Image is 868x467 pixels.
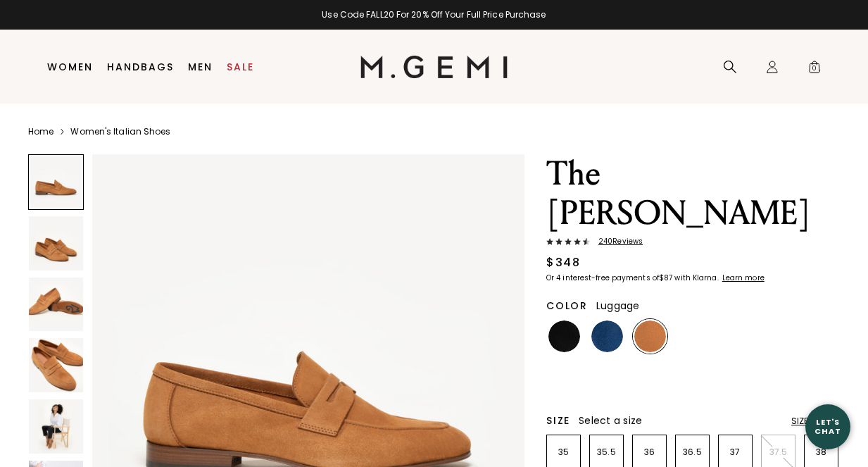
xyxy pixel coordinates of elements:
[762,447,795,458] p: 37.5
[763,320,795,352] img: Dark Gunmetal
[29,399,83,454] img: The Sacca Donna
[546,237,840,249] a: 240Reviews
[546,273,659,283] klarna-placement-style-body: Or 4 interest-free payments of
[674,273,720,283] klarna-placement-style-body: with Klarna
[70,126,170,137] a: Women's Italian Shoes
[29,216,83,270] img: The Sacca Donna
[591,320,623,352] img: Navy
[634,363,666,395] img: Sapphire
[579,413,642,428] span: Select a size
[547,447,580,458] p: 35
[188,61,213,73] a: Men
[719,447,752,458] p: 37
[634,320,666,352] img: Luggage
[677,363,709,395] img: Leopard
[546,254,580,271] div: $348
[805,447,838,458] p: 38
[29,338,83,392] img: The Sacca Donna
[807,63,822,77] span: 0
[29,278,83,332] img: The Sacca Donna
[548,363,580,395] img: Dark Chocolate
[28,126,54,137] a: Home
[596,299,640,313] span: Luggage
[591,363,623,395] img: Cocoa
[720,320,752,352] img: Burgundy
[546,154,840,233] h1: The [PERSON_NAME]
[676,447,709,458] p: 36.5
[677,320,709,352] img: Light Oatmeal
[805,418,850,435] div: Let's Chat
[546,300,588,311] h2: Color
[227,61,254,73] a: Sale
[546,415,570,426] h2: Size
[722,273,765,283] klarna-placement-style-cta: Learn more
[47,61,93,73] a: Women
[721,274,765,282] a: Learn more
[791,416,840,427] div: Size Chart
[633,447,666,458] p: 36
[806,320,838,352] img: Sunset Red
[360,56,508,78] img: M.Gemi
[590,447,623,458] p: 35.5
[659,273,672,283] klarna-placement-style-amount: $87
[107,61,174,73] a: Handbags
[590,237,643,246] span: 240 Review s
[548,320,580,352] img: Black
